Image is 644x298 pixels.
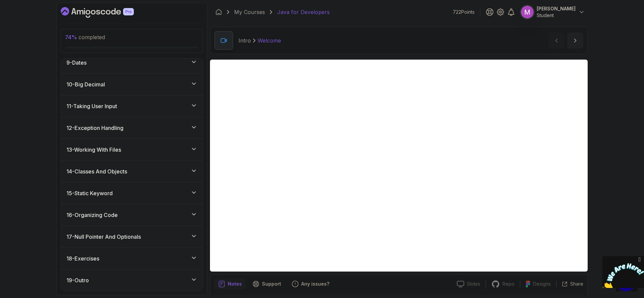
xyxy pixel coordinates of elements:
button: notes button [214,279,246,289]
button: 9-Dates [61,52,203,73]
span: 74 % [65,34,77,41]
button: user profile image[PERSON_NAME]Student [521,5,585,19]
p: Notes [228,281,242,287]
p: Slides [467,281,480,287]
button: Feedback button [288,279,333,289]
p: 722 Points [453,9,475,15]
h3: 16 - Organizing Code [66,211,118,219]
a: Dashboard [61,7,149,18]
a: My Courses [234,8,265,16]
p: Any issues? [301,281,329,287]
button: 10-Big Decimal [61,74,203,95]
h3: 9 - Dates [66,59,87,67]
h3: 11 - Taking User Input [66,102,117,110]
button: previous content [548,32,565,49]
p: Support [262,281,281,287]
span: completed [65,34,105,41]
button: Share [556,281,583,287]
button: 18-Exercises [61,248,203,269]
h3: 18 - Exercises [66,254,99,263]
h3: 15 - Static Keyword [66,189,113,197]
button: 19-Outro [61,270,203,291]
a: Dashboard [215,9,222,15]
h3: 14 - Classes And Objects [66,167,127,175]
button: 12-Exception Handling [61,117,203,139]
button: 11-Taking User Input [61,95,203,117]
p: Share [570,281,583,287]
button: 16-Organizing Code [61,204,203,226]
p: Designs [533,281,551,287]
h3: 10 - Big Decimal [66,80,105,88]
p: [PERSON_NAME] [537,5,576,12]
button: 15-Static Keyword [61,182,203,204]
p: Intro [238,36,251,45]
button: next content [567,32,583,49]
h3: 17 - Null Pointer And Optionals [66,233,141,241]
p: Repo [502,281,515,287]
h3: 13 - Working With Files [66,146,121,154]
button: 13-Working With Files [61,139,203,160]
iframe: chat widget [602,256,644,288]
button: 17-Null Pointer And Optionals [61,226,203,247]
h3: 12 - Exception Handling [66,124,123,132]
p: Java for Developers [277,8,330,16]
button: Support button [249,279,285,289]
button: 14-Classes And Objects [61,161,203,182]
p: Student [537,12,576,19]
img: user profile image [521,6,534,18]
p: Welcome [258,36,281,45]
h3: 19 - Outro [66,276,89,284]
iframe: 1 - Hi [210,60,588,272]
